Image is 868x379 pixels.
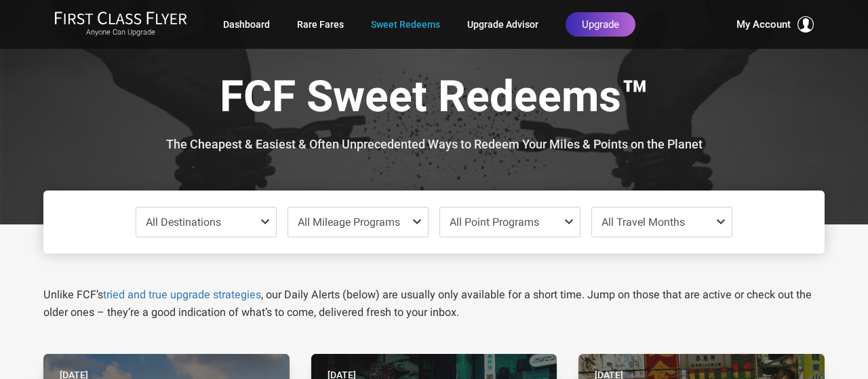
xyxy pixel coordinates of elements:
a: First Class FlyerAnyone Can Upgrade [54,11,187,38]
span: All Point Programs [450,216,539,228]
span: All Destinations [146,216,221,228]
h1: FCF Sweet Redeems™ [54,73,814,125]
button: My Account [736,16,814,33]
a: Dashboard [223,12,270,37]
span: All Mileage Programs [298,216,400,228]
span: My Account [736,16,791,33]
small: Anyone Can Upgrade [54,28,187,37]
a: Upgrade Advisor [467,12,538,37]
p: Unlike FCF’s , our Daily Alerts (below) are usually only available for a short time. Jump on thos... [43,286,825,321]
h3: The Cheapest & Easiest & Often Unprecedented Ways to Redeem Your Miles & Points on the Planet [54,138,814,151]
a: Sweet Redeems [371,12,440,37]
a: Upgrade [566,12,635,37]
a: Rare Fares [297,12,344,37]
img: First Class Flyer [54,11,187,25]
a: tried and true upgrade strategies [103,288,261,301]
span: All Travel Months [601,216,685,228]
